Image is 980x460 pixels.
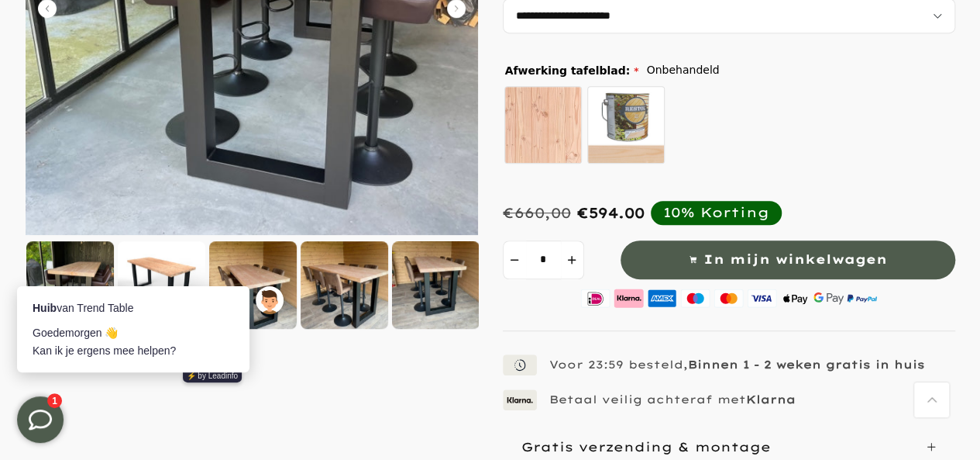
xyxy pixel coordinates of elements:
strong: Huib [31,293,55,306]
img: Douglas bartafel met stalen U-poten zwart [392,241,480,329]
button: In mijn winkelwagen [621,240,955,279]
div: van Trend Table [31,291,232,308]
p: Gratis verzending & montage [521,439,771,455]
iframe: bot-iframe [2,9,304,396]
a: Terug naar boven [914,382,949,417]
div: Goedemorgen 👋 Kan ik je ergens mee helpen? [31,316,232,351]
span: Onbehandeld [646,61,719,80]
input: Quantity [526,240,561,279]
p: Voor 23:59 besteld, [549,358,925,372]
span: In mijn winkelwagen [703,248,887,271]
span: Afwerking tafelblad: [505,65,639,76]
button: increment [561,240,584,279]
p: Betaal veilig achteraf met [549,393,796,406]
span: €594.00 [577,204,645,222]
div: 10% Korting [663,204,769,221]
strong: Binnen 1 - 2 weken gratis in huis [688,358,925,372]
button: decrement [503,240,526,279]
img: default-male-avatar.jpg [254,278,282,306]
div: €660,00 [503,204,571,222]
iframe: toggle-frame [2,381,79,458]
a: ⚡️ by Leadinfo [181,361,241,374]
strong: Klarna [746,393,796,406]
